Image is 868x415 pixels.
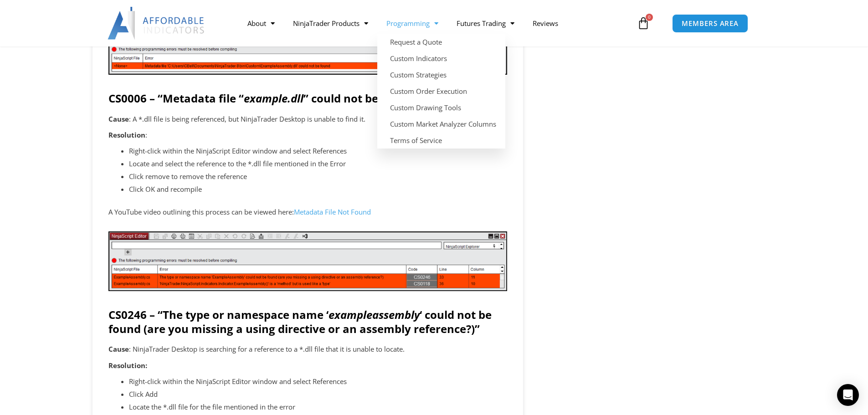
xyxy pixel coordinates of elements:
li: Right-click within the NinjaScript Editor window and select References [129,145,507,158]
strong: Resolution: [108,361,147,370]
img: LogoAI | Affordable Indicators – NinjaTrader [108,7,205,40]
strong: CS0006 – “Metadata file “ ” could not be found. [108,91,416,106]
div: Open Intercom Messenger [837,384,859,406]
strong: CS0246 – “The type or namespace name ‘ ‘ could not be found (are you missing a using directive or... [108,307,492,336]
strong: Cause [108,114,129,123]
nav: Menu [238,13,635,34]
li: Locate the *.dll file for the file mentioned in the error [129,401,507,414]
a: Custom Order Execution [377,83,505,99]
span: 0 [646,14,653,21]
a: About [238,13,284,34]
a: Programming [377,13,447,34]
a: Reviews [524,13,567,34]
a: Custom Indicators [377,50,505,67]
a: Custom Strategies [377,67,505,83]
strong: Cause [108,344,129,354]
p: : NinjaTrader Desktop is searching for a reference to a *.dll file that it is unable to locate. [108,343,507,356]
a: MEMBERS AREA [672,14,748,33]
li: Click remove to remove the reference [129,170,507,183]
p: : A *.dll file is being referenced, but NinjaTrader Desktop is unable to find it. [108,113,507,126]
a: Custom Market Analyzer Columns [377,116,505,132]
p: : [108,129,507,142]
em: example.dll [244,91,303,106]
a: NinjaTrader Products [284,13,377,34]
p: A YouTube video outlining this process can be viewed here: [108,206,507,219]
a: Request a Quote [377,34,505,50]
a: Metadata File Not Found [294,207,371,216]
a: Futures Trading [447,13,524,34]
img: rtaImage [108,231,507,291]
strong: Resolution [108,130,145,139]
ul: Programming [377,34,505,149]
li: Right-click within the NinjaScript Editor window and select References [129,375,507,388]
em: exampleassembly [329,307,420,322]
a: Custom Drawing Tools [377,99,505,116]
li: Click Add [129,388,507,401]
li: Locate and select the reference to the *.dll file mentioned in the Error [129,158,507,170]
a: Terms of Service [377,132,505,149]
li: Click OK and recompile [129,183,507,196]
a: 0 [623,10,663,36]
span: MEMBERS AREA [682,20,739,27]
